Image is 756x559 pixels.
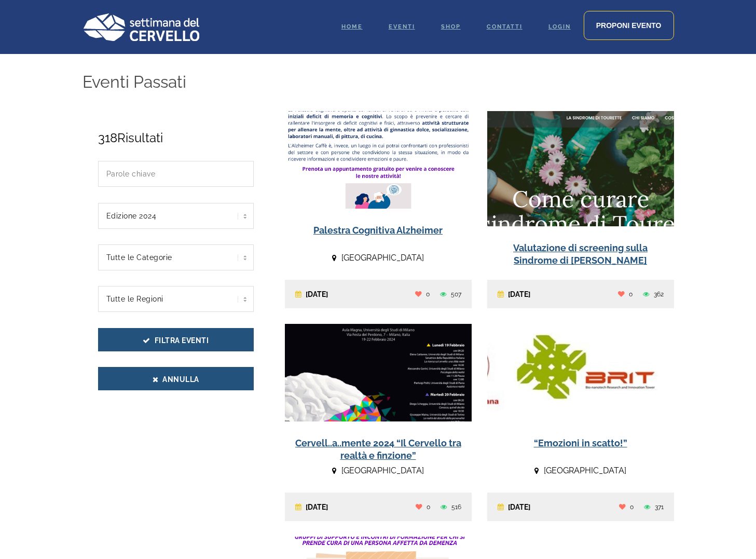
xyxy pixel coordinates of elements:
select: selected='selected' [98,203,254,229]
a: Proponi evento [584,11,674,40]
span: Risultati [98,126,163,151]
span: Contatti [487,23,523,30]
button: Filtra Eventi [98,328,254,351]
input: Parole chiave [98,161,254,187]
button: Annulla [98,367,254,390]
span: Login [548,23,571,30]
img: Logo [83,13,199,41]
span: Home [341,23,363,30]
span: Shop [441,23,461,30]
span: Proponi evento [596,21,662,30]
span: Eventi [389,23,415,30]
h4: Eventi Passati [83,70,186,94]
span: 318 [98,130,117,145]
